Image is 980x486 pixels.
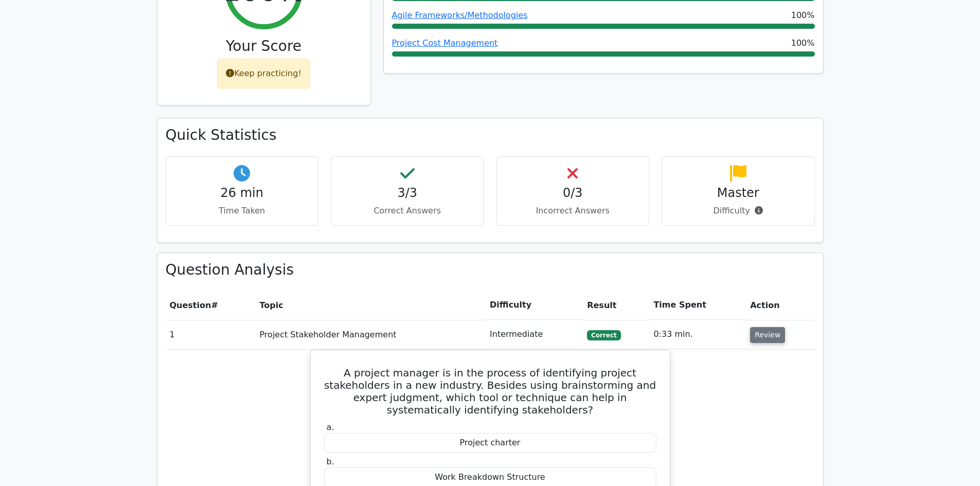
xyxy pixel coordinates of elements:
[327,457,334,466] span: b.
[166,261,815,279] h3: Question Analysis
[166,320,256,349] td: 1
[217,59,310,88] div: Keep practicing!
[505,205,641,217] p: Incorrect Answers
[324,433,656,453] div: Project charter
[791,9,815,22] span: 100%
[746,291,814,320] th: Action
[170,300,211,310] span: Question
[486,291,583,320] th: Difficulty
[174,186,310,201] h4: 26 min
[587,330,620,340] span: Correct
[174,205,310,217] p: Time Taken
[166,291,256,320] th: #
[392,38,498,48] a: Project Cost Management
[327,422,334,432] span: a.
[166,127,815,144] h3: Quick Statistics
[340,205,475,217] p: Correct Answers
[649,291,746,320] th: Time Spent
[670,186,806,201] h4: Master
[505,186,641,201] h4: 0/3
[583,291,649,320] th: Result
[340,186,475,201] h4: 3/3
[791,37,815,49] span: 100%
[256,291,486,320] th: Topic
[166,38,362,55] h3: Your Score
[649,320,746,349] td: 0:33 min.
[256,320,486,349] td: Project Stakeholder Management
[392,10,528,20] a: Agile Frameworks/Methodologies
[750,327,785,343] button: Review
[323,367,657,416] h5: A project manager is in the process of identifying project stakeholders in a new industry. Beside...
[670,205,806,217] p: Difficulty
[486,320,583,349] td: Intermediate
